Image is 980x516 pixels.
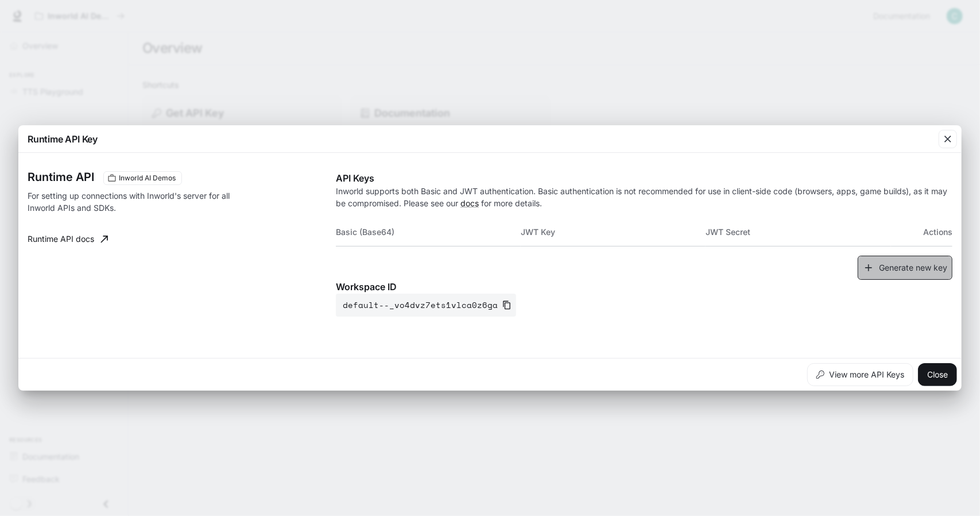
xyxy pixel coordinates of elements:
[336,171,952,185] p: API Keys
[114,173,180,183] span: Inworld AI Demos
[891,218,952,246] th: Actions
[336,280,952,294] p: Workspace ID
[460,198,479,208] a: docs
[28,190,252,214] p: For setting up connections with Inworld's server for all Inworld APIs and SDKs.
[858,256,952,280] button: Generate new key
[336,218,521,246] th: Basic (Base64)
[918,363,957,386] button: Close
[336,185,952,209] p: Inworld supports both Basic and JWT authentication. Basic authentication is not recommended for u...
[103,171,182,185] div: These keys will apply to your current workspace only
[807,363,913,386] button: View more API Keys
[706,218,890,246] th: JWT Secret
[28,171,94,183] h3: Runtime API
[23,228,113,251] a: Runtime API docs
[521,218,706,246] th: JWT Key
[28,132,98,146] p: Runtime API Key
[336,294,516,317] button: default--_vo4dvz7ets1vlca0z6ga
